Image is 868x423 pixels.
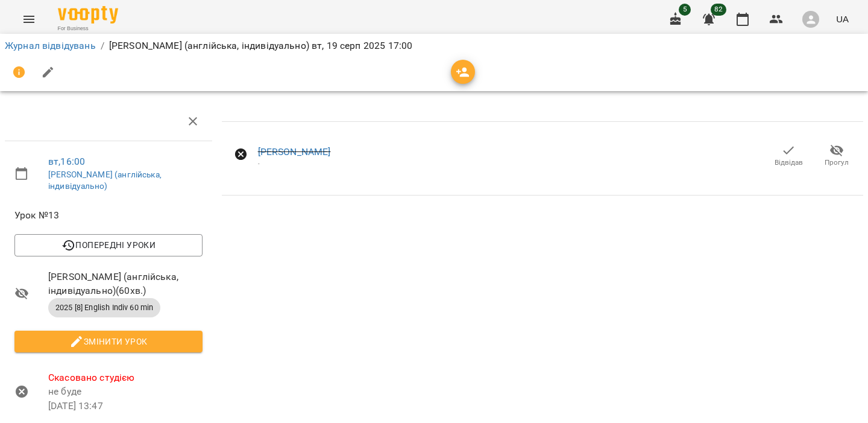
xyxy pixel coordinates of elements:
button: Відвідав [764,139,813,173]
button: Прогул [813,139,861,173]
span: 2025 [8] English Indiv 60 min [48,302,160,313]
span: UA [836,13,849,25]
p: [PERSON_NAME] (англійська, індивідуально) вт, 19 серп 2025 17:00 [109,39,412,53]
span: For Business [58,25,118,33]
p: не буде [48,384,203,399]
li: / [101,39,104,53]
a: [PERSON_NAME] [258,146,331,157]
span: Скасовано студією [48,371,203,385]
img: Voopty Logo [58,6,118,24]
a: Журнал відвідувань [5,40,96,51]
span: 82 [711,4,726,16]
nav: breadcrumb [5,39,863,53]
a: вт , 16:00 [48,156,85,167]
button: UA [831,8,854,30]
button: Змінити урок [14,331,203,352]
button: Попередні уроки [14,234,203,256]
button: Menu [14,5,43,34]
span: [PERSON_NAME] (англійська, індивідуально) ( 60 хв. ) [48,270,203,298]
span: 5 [679,4,691,16]
span: Урок №13 [14,208,203,223]
span: Прогул [825,157,849,168]
span: Змінити урок [24,334,193,349]
span: Попередні уроки [24,238,193,252]
span: Відвідав [775,157,803,168]
div: - [258,159,331,167]
a: [PERSON_NAME] (англійська, індивідуально) [48,170,162,191]
p: [DATE] 13:47 [48,399,203,413]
